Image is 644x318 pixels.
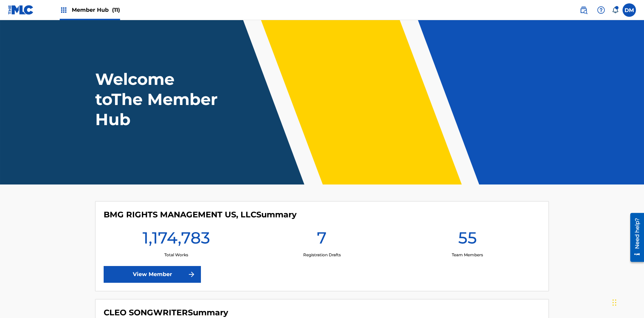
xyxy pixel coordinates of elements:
span: Member Hub [72,6,120,14]
p: Registration Drafts [303,252,341,258]
div: User Menu [623,3,636,17]
img: MLC Logo [8,5,34,15]
h4: BMG RIGHTS MANAGEMENT US, LLC [104,210,297,220]
p: Total Works [164,252,188,258]
iframe: Resource Center [625,210,644,265]
p: Team Members [452,252,483,258]
h1: 1,174,783 [143,228,210,252]
h1: Welcome to The Member Hub [95,69,221,129]
div: Notifications [612,7,619,13]
h1: 55 [458,228,477,252]
img: search [580,6,588,14]
div: Drag [612,293,616,313]
div: Help [594,3,608,17]
a: Public Search [577,3,590,17]
h1: 7 [317,228,327,252]
img: Top Rightsholders [60,6,68,14]
span: (11) [112,7,120,13]
img: f7272a7cc735f4ea7f67.svg [187,270,196,278]
img: help [597,6,605,14]
iframe: Chat Widget [610,286,644,318]
a: View Member [104,266,201,283]
h4: CLEO SONGWRITER [104,308,228,318]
